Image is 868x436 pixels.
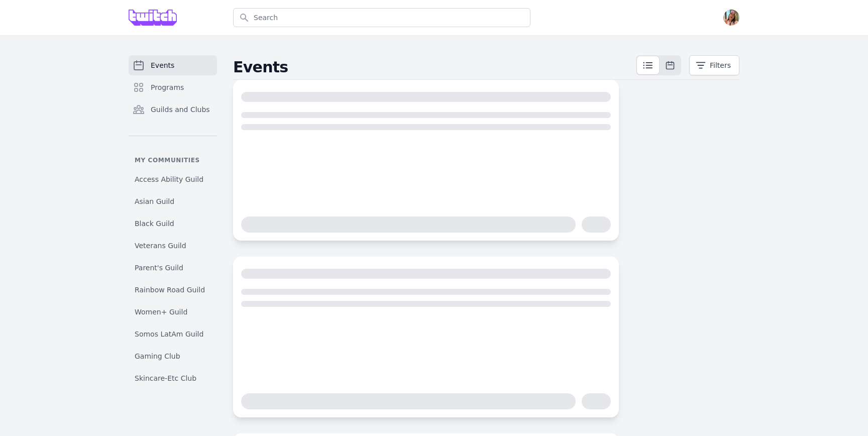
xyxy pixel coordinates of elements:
a: Skincare-Etc Club [129,369,217,387]
a: Asian Guild [129,192,217,210]
button: Filters [689,55,739,75]
input: Search [233,8,530,27]
span: Parent's Guild [135,263,183,273]
span: Veterans Guild [135,241,186,251]
span: Skincare-Etc Club [135,373,196,383]
span: Women+ Guild [135,307,187,317]
span: Rainbow Road Guild [135,285,205,295]
a: Black Guild [129,214,217,233]
span: Black Guild [135,219,174,229]
a: Programs [129,77,217,97]
span: Gaming Club [135,351,180,361]
a: Parent's Guild [129,259,217,277]
a: Women+ Guild [129,303,217,321]
p: My communities [129,156,217,164]
a: Rainbow Road Guild [129,281,217,299]
a: Guilds and Clubs [129,99,217,120]
span: Access Ability Guild [135,174,203,184]
a: Events [129,55,217,75]
img: Grove [129,10,177,26]
span: Asian Guild [135,196,174,206]
span: Somos LatAm Guild [135,329,203,339]
span: Guilds and Clubs [151,104,210,115]
span: Events [151,60,174,70]
span: Programs [151,82,184,92]
a: Veterans Guild [129,237,217,255]
nav: Sidebar [129,55,217,381]
a: Access Ability Guild [129,170,217,188]
h2: Events [233,58,636,76]
a: Somos LatAm Guild [129,325,217,343]
a: Gaming Club [129,347,217,365]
